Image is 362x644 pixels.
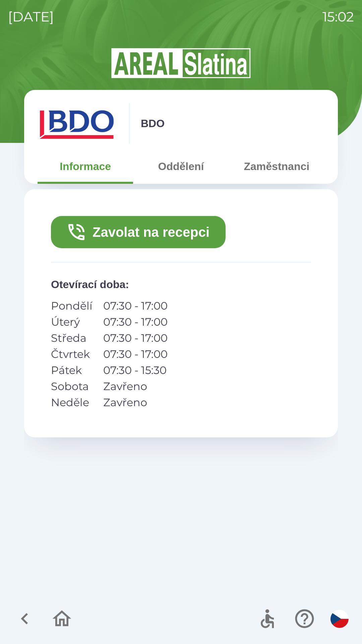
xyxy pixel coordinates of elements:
img: cs flag [330,610,349,628]
p: Úterý [51,314,93,330]
p: BDO [141,115,165,131]
p: Sobota [51,378,93,394]
button: Zaměstnanci [229,154,324,178]
p: 07:30 - 17:00 [103,330,168,346]
p: Neděle [51,394,93,411]
button: Informace [38,154,133,178]
p: Pátek [51,362,93,378]
img: Logo [24,47,338,79]
p: Otevírací doba : [51,276,311,292]
p: Zavřeno [103,394,168,411]
p: 07:30 - 17:00 [103,314,168,330]
p: 07:30 - 15:30 [103,362,168,378]
button: Oddělení [133,154,229,178]
p: 15:02 [322,7,354,27]
p: 07:30 - 17:00 [103,346,168,362]
p: [DATE] [8,7,54,27]
p: 07:30 - 17:00 [103,298,168,314]
button: Zavolat na recepci [51,216,226,248]
img: ae7449ef-04f1-48ed-85b5-e61960c78b50.png [38,103,118,144]
p: Středa [51,330,93,346]
p: Pondělí [51,298,93,314]
p: Čtvrtek [51,346,93,362]
p: Zavřeno [103,378,168,394]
